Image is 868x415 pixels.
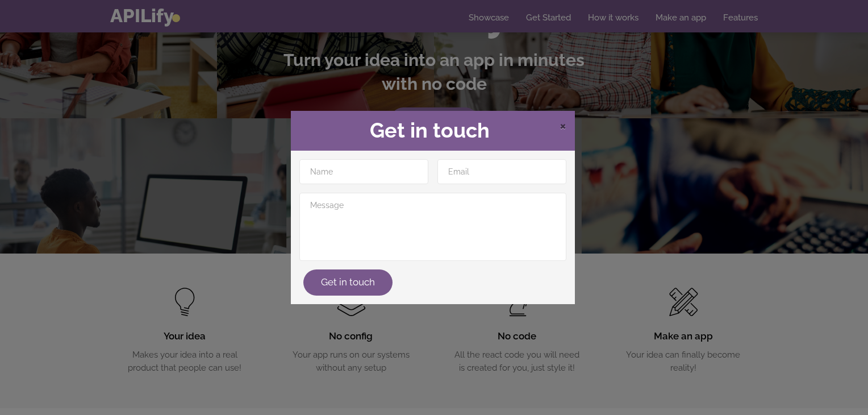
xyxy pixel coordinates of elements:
[560,117,566,134] span: ×
[303,269,393,296] button: Get in touch
[299,119,566,142] h2: Get in touch
[299,159,428,184] input: Name
[560,118,566,132] span: Close
[437,159,566,184] input: Email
